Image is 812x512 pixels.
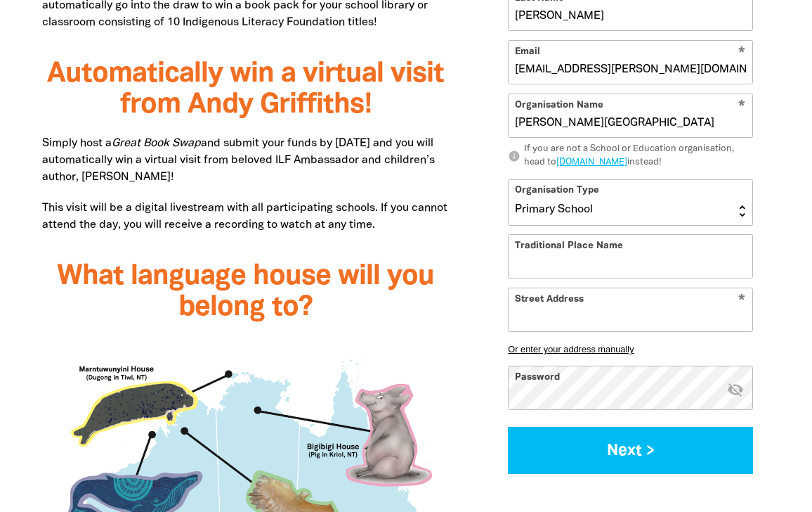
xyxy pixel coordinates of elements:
[508,345,753,355] button: Or enter your address manually
[42,135,449,186] p: Simply host a and submit your funds by [DATE] and you will automatically win a virtual visit from...
[556,159,627,167] a: [DOMAIN_NAME]
[508,428,753,475] button: Next >
[47,61,444,118] span: Automatically win a virtual visit from Andy Griffiths!
[524,143,753,170] div: If you are not a School or Education organisation, head to instead!
[42,200,449,233] p: This visit will be a digital livestream with all participating schools. If you cannot attend the ...
[727,381,744,398] i: Hide password
[508,151,520,163] i: info
[112,139,201,148] em: Great Book Swap
[57,264,434,321] span: What language house will you belong to?
[727,381,744,400] button: visibility_off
